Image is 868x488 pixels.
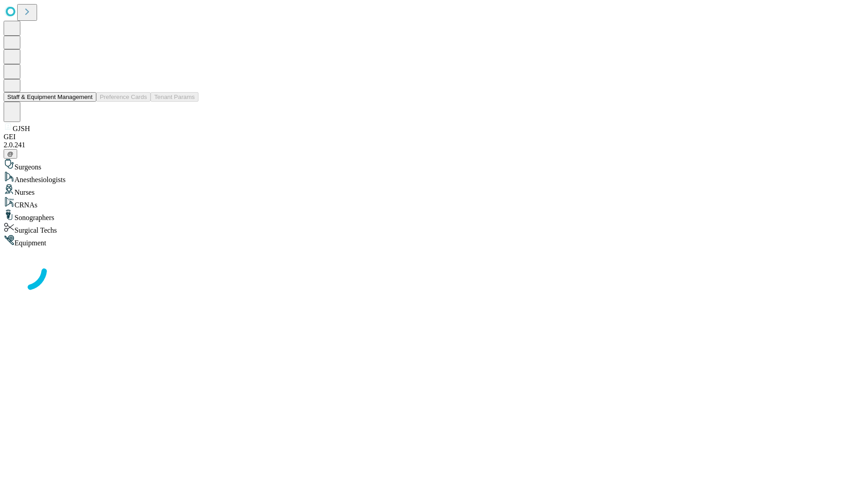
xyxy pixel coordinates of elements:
[4,209,864,222] div: Sonographers
[4,197,864,209] div: CRNAs
[96,92,151,102] button: Preference Cards
[7,150,14,157] span: @
[4,235,864,247] div: Equipment
[4,159,864,171] div: Surgeons
[4,149,17,159] button: @
[13,125,30,132] span: GJSH
[4,141,864,149] div: 2.0.241
[4,222,864,235] div: Surgical Techs
[151,92,198,102] button: Tenant Params
[4,133,864,141] div: GEI
[4,92,96,102] button: Staff & Equipment Management
[4,171,864,184] div: Anesthesiologists
[4,184,864,197] div: Nurses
